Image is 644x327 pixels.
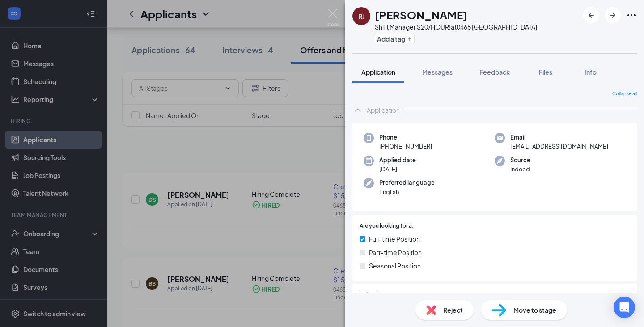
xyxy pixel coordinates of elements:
[360,291,399,299] span: Indeed Resume
[443,305,463,315] span: Reject
[369,261,421,271] span: Seasonal Position
[379,178,435,187] span: Preferred language
[585,68,597,76] span: Info
[510,165,530,174] span: Indeed
[352,105,363,115] svg: ChevronUp
[614,297,635,318] div: Open Intercom Messenger
[539,68,552,76] span: Files
[379,165,416,174] span: [DATE]
[510,142,608,151] span: [EMAIL_ADDRESS][DOMAIN_NAME]
[369,234,420,244] span: Full-time Position
[379,156,416,165] span: Applied date
[367,106,400,115] div: Application
[422,68,453,76] span: Messages
[375,22,537,31] div: Shift Manager $20/HOUR! at 0468 [GEOGRAPHIC_DATA]
[479,68,510,76] span: Feedback
[379,187,435,196] span: English
[586,10,597,21] svg: ArrowLeftNew
[612,90,637,98] span: Collapse all
[407,36,412,42] svg: Plus
[375,7,467,22] h1: [PERSON_NAME]
[510,133,608,142] span: Email
[626,10,637,21] svg: Ellipses
[358,12,364,21] div: RJ
[510,156,530,165] span: Source
[361,68,395,76] span: Application
[375,34,415,43] button: PlusAdd a tag
[369,247,422,257] span: Part-time Position
[583,7,599,23] button: ArrowLeftNew
[605,7,621,23] button: ArrowRight
[607,10,618,21] svg: ArrowRight
[379,142,432,151] span: [PHONE_NUMBER]
[379,133,432,142] span: Phone
[360,222,414,230] span: Are you looking for a:
[513,305,556,315] span: Move to stage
